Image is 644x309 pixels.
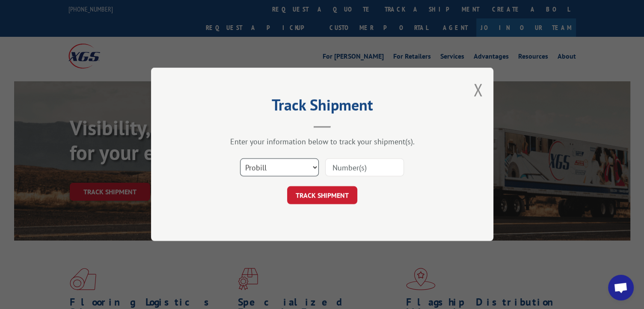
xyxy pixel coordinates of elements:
div: Enter your information below to track your shipment(s). [194,137,451,147]
button: Close modal [473,78,483,101]
div: Open chat [608,275,634,300]
input: Number(s) [325,159,404,177]
h2: Track Shipment [194,99,451,115]
button: TRACK SHIPMENT [287,187,357,205]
